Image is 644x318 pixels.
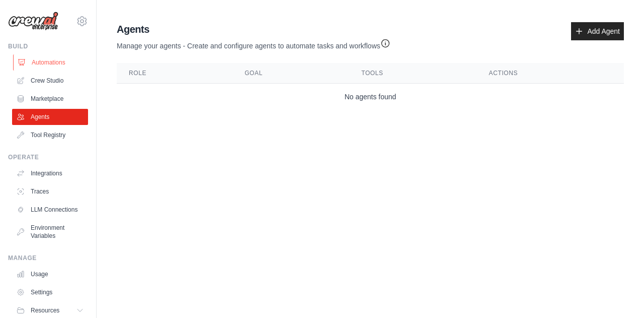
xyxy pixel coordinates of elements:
[12,220,88,244] a: Environment Variables
[12,202,88,218] a: LLM Connections
[31,306,59,314] span: Resources
[349,63,476,84] th: Tools
[12,284,88,300] a: Settings
[12,183,88,200] a: Traces
[12,109,88,125] a: Agents
[8,254,88,262] div: Manage
[117,36,390,51] p: Manage your agents - Create and configure agents to automate tasks and workflows
[232,63,349,84] th: Goal
[12,127,88,143] a: Tool Registry
[12,73,88,89] a: Crew Studio
[8,12,58,31] img: Logo
[117,84,624,110] td: No agents found
[8,153,88,161] div: Operate
[12,91,88,107] a: Marketplace
[571,22,624,40] a: Add Agent
[13,54,89,71] a: Automations
[477,63,624,84] th: Actions
[12,266,88,282] a: Usage
[117,63,232,84] th: Role
[117,22,390,36] h2: Agents
[8,42,88,50] div: Build
[12,165,88,181] a: Integrations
